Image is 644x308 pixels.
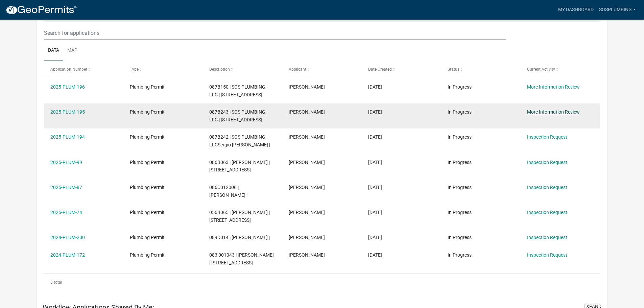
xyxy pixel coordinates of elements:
[368,252,382,258] span: 08/28/2024
[527,67,555,72] span: Current Activity
[448,67,459,72] span: Status
[448,210,472,215] span: In Progress
[368,185,382,190] span: 05/05/2025
[209,109,266,122] span: 087B243 | SOS PLUMBING, LLC | 108 OLD MONTGOMERYVILLE RD
[44,26,505,40] input: Search for applications
[63,40,81,62] a: Map
[289,109,325,115] span: Sergio Monjaras
[209,84,266,97] span: 087B150 | SOS PLUMBING, LLC | 108 OLD MONTGOMERYVILLE RD
[448,134,472,140] span: In Progress
[130,252,165,258] span: Plumbing Permit
[289,235,325,240] span: Sergio Monjaras
[448,185,472,190] span: In Progress
[44,61,123,77] datatable-header-cell: Application Number
[123,61,203,77] datatable-header-cell: Type
[368,235,382,240] span: 10/08/2024
[520,61,600,77] datatable-header-cell: Current Activity
[289,185,325,190] span: Sergio Monjaras
[368,210,382,215] span: 04/10/2025
[368,109,382,115] span: 09/29/2025
[50,252,85,258] a: 2024-PLUM-172
[50,67,87,72] span: Application Number
[130,185,165,190] span: Plumbing Permit
[289,160,325,165] span: Sergio Monjaras
[289,134,325,140] span: Sergio Monjaras
[368,134,382,140] span: 09/29/2025
[527,210,567,215] a: Inspection Request
[130,134,165,140] span: Plumbing Permit
[130,210,165,215] span: Plumbing Permit
[50,185,82,190] a: 2025-PLUM-87
[50,235,85,240] a: 2024-PLUM-200
[209,160,270,173] span: 086B063 | Sergio Monjaras | 108 Old Montgomeryville Rd NE
[130,109,165,115] span: Plumbing Permit
[527,84,580,90] a: More Information Review
[527,109,580,115] a: More Information Review
[527,134,567,140] a: Inspection Request
[368,84,382,90] span: 09/29/2025
[130,235,165,240] span: Plumbing Permit
[50,134,85,140] a: 2025-PLUM-194
[209,252,274,265] span: 083 001043 | Sergio Monjaras | 105 HIGHPINE DR
[209,185,247,198] span: 086C012006 | Sergio Monjaras |
[130,160,165,165] span: Plumbing Permit
[527,235,567,240] a: Inspection Request
[209,235,270,240] span: 089D014 | Sergio Monjaras |
[448,109,472,115] span: In Progress
[289,67,306,72] span: Applicant
[448,84,472,90] span: In Progress
[368,67,392,72] span: Date Created
[527,252,567,258] a: Inspection Request
[527,160,567,165] a: Inspection Request
[596,3,639,16] a: SOSPLUMBING
[448,235,472,240] span: In Progress
[362,61,441,77] datatable-header-cell: Date Created
[130,84,165,90] span: Plumbing Permit
[448,160,472,165] span: In Progress
[50,84,85,90] a: 2025-PLUM-196
[441,61,520,77] datatable-header-cell: Status
[130,67,139,72] span: Type
[209,210,270,223] span: 056B065 | SERGIO MONJARAS | 108 OLD MONTGOMERYVILLE RD
[368,160,382,165] span: 05/28/2025
[203,61,282,77] datatable-header-cell: Description
[555,3,596,16] a: My Dashboard
[282,61,362,77] datatable-header-cell: Applicant
[50,160,82,165] a: 2025-PLUM-99
[289,252,325,258] span: Sergio Monjaras
[289,210,325,215] span: Sergio Monjaras
[209,67,230,72] span: Description
[209,134,270,147] span: 087B242 | SOS PLUMBING, LLCSergio Esteban Monjaras |
[289,84,325,90] span: Sergio Monjaras
[50,210,82,215] a: 2025-PLUM-74
[527,185,567,190] a: Inspection Request
[44,40,63,62] a: Data
[50,109,85,115] a: 2025-PLUM-195
[44,274,600,291] div: 8 total
[448,252,472,258] span: In Progress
